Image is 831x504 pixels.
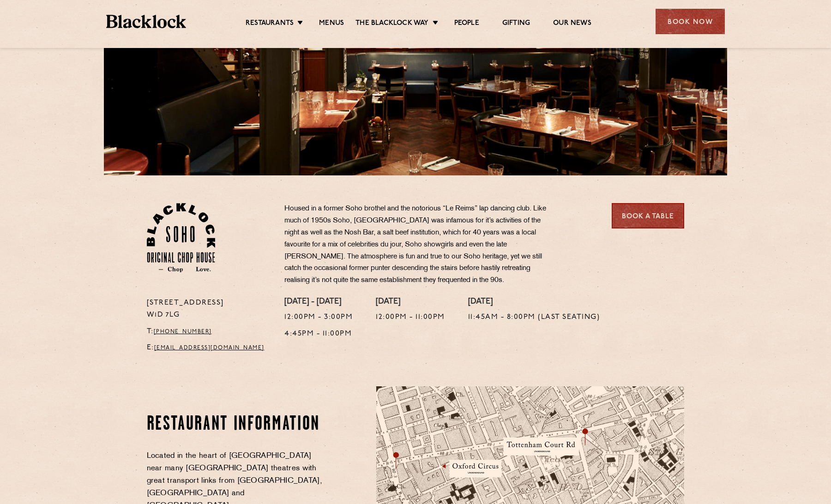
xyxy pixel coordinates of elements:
div: Book Now [656,9,725,34]
h4: [DATE] [468,297,600,307]
a: Our News [553,19,591,29]
p: 4:45pm - 11:00pm [284,328,353,340]
p: E: [147,342,271,354]
p: Housed in a former Soho brothel and the notorious “Le Reims” lap dancing club. Like much of 1950s... [284,203,557,287]
a: People [454,19,479,29]
a: Restaurants [246,19,294,29]
a: Book a Table [612,203,684,228]
a: [EMAIL_ADDRESS][DOMAIN_NAME] [154,345,265,351]
a: The Blacklock Way [355,19,428,29]
p: 12:00pm - 3:00pm [284,312,353,324]
a: Gifting [502,19,530,29]
p: 11:45am - 8:00pm (Last seating) [468,312,600,324]
a: Menus [319,19,344,29]
p: [STREET_ADDRESS] W1D 7LG [147,297,271,321]
h2: Restaurant information [147,413,324,436]
img: Soho-stamp-default.svg [147,203,216,272]
h4: [DATE] [376,297,445,307]
p: 12:00pm - 11:00pm [376,312,445,324]
a: [PHONE_NUMBER] [154,329,212,335]
img: BL_Textured_Logo-footer-cropped.svg [106,15,186,28]
h4: [DATE] - [DATE] [284,297,353,307]
p: T: [147,326,271,338]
